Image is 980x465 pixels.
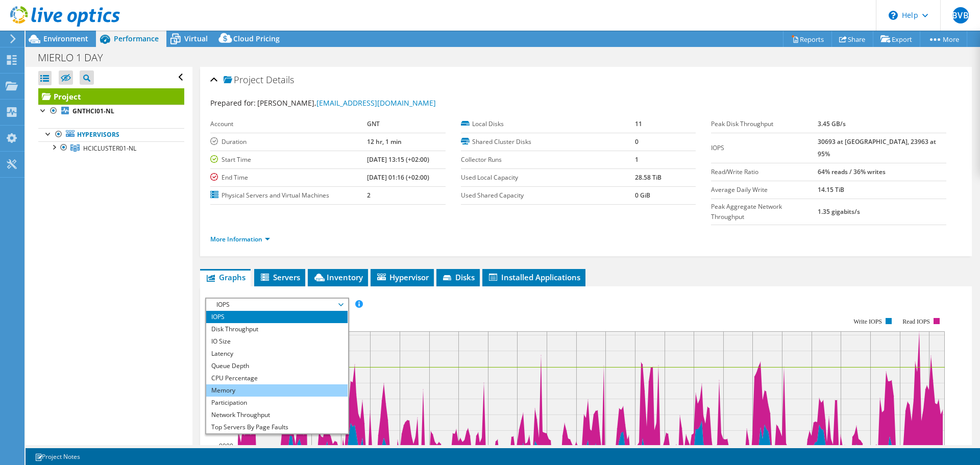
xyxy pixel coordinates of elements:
[711,167,818,177] label: Read/Write Ratio
[210,137,367,147] label: Duration
[114,34,159,43] span: Performance
[818,207,860,216] b: 1.35 gigabits/s
[367,173,429,182] b: [DATE] 01:16 (+02:00)
[853,318,882,325] text: Write IOPS
[210,98,256,108] label: Prepared for:
[206,323,348,335] li: Disk Throughput
[224,75,263,85] span: Project
[38,88,184,105] a: Project
[711,119,818,129] label: Peak Disk Throughput
[184,34,208,43] span: Virtual
[889,11,898,20] svg: \n
[461,155,635,165] label: Collector Runs
[952,7,969,23] span: BVB
[461,190,635,201] label: Used Shared Capacity
[210,190,367,201] label: Physical Servers and Virtual Machines
[818,185,844,194] b: 14.15 TiB
[783,31,832,47] a: Reports
[206,409,348,421] li: Network Throughput
[635,137,639,146] b: 0
[210,119,367,129] label: Account
[211,299,342,311] span: IOPS
[38,141,184,155] a: HCICLUSTER01-NL
[635,119,642,128] b: 11
[461,173,635,183] label: Used Local Capacity
[367,191,371,200] b: 2
[206,421,348,433] li: Top Servers By Page Faults
[266,74,294,86] span: Details
[206,311,348,323] li: IOPS
[367,155,429,164] b: [DATE] 13:15 (+02:00)
[316,98,436,108] a: [EMAIL_ADDRESS][DOMAIN_NAME]
[38,105,184,118] a: GNTHCI01-NL
[461,119,635,129] label: Local Disks
[903,318,930,325] text: Read IOPS
[635,155,639,164] b: 1
[711,143,818,153] label: IOPS
[818,137,936,158] b: 30693 at [GEOGRAPHIC_DATA], 23963 at 95%
[72,107,114,115] b: GNTHCI01-NL
[205,272,246,282] span: Graphs
[920,31,967,47] a: More
[219,442,233,450] text: 9000
[818,167,886,176] b: 64% reads / 36% writes
[313,272,363,282] span: Inventory
[210,173,367,183] label: End Time
[461,137,635,147] label: Shared Cluster Disks
[635,173,661,182] b: 28.58 TiB
[206,384,348,397] li: Memory
[635,191,650,200] b: 0 GiB
[38,128,184,141] a: Hypervisors
[873,31,920,47] a: Export
[206,397,348,409] li: Participation
[367,137,402,146] b: 12 hr, 1 min
[33,52,119,63] h1: MIERLO 1 DAY
[83,144,136,153] span: HCICLUSTER01-NL
[257,98,436,108] span: [PERSON_NAME],
[367,119,380,128] b: GNT
[233,34,280,43] span: Cloud Pricing
[831,31,873,47] a: Share
[487,272,580,282] span: Installed Applications
[210,235,270,243] a: More Information
[43,34,88,43] span: Environment
[818,119,846,128] b: 3.45 GB/s
[442,272,475,282] span: Disks
[206,360,348,372] li: Queue Depth
[711,202,818,222] label: Peak Aggregate Network Throughput
[210,155,367,165] label: Start Time
[206,372,348,384] li: CPU Percentage
[206,335,348,348] li: IO Size
[376,272,429,282] span: Hypervisor
[711,185,818,195] label: Average Daily Write
[206,348,348,360] li: Latency
[28,450,87,463] a: Project Notes
[259,272,300,282] span: Servers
